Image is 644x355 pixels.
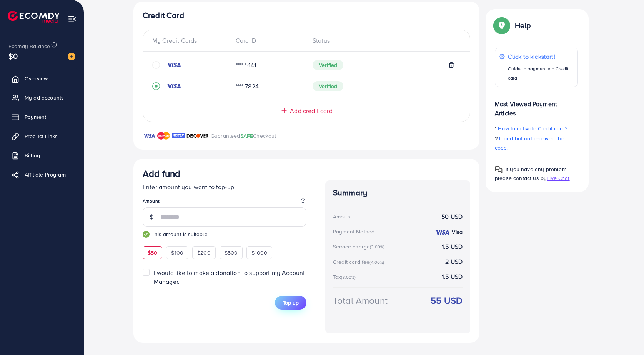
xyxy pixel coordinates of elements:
[495,135,564,152] span: I tried but not received the code.
[25,75,48,82] span: Overview
[431,294,463,307] strong: 55 USD
[25,113,46,121] span: Payment
[341,274,356,280] small: (3.00%)
[251,249,267,257] span: $1000
[495,165,567,182] span: If you have any problem, please contact us by
[434,229,450,235] img: credit
[495,166,503,173] img: Popup guide
[290,107,332,115] span: Add credit card
[157,131,170,140] img: brand
[611,320,638,349] iframe: Chat
[6,90,78,105] a: My ad accounts
[306,36,461,45] div: Status
[143,11,470,20] h4: Credit Card
[166,62,181,68] img: credit
[370,244,384,250] small: (3.00%)
[283,299,299,307] span: Top up
[547,174,569,182] span: Live Chat
[8,50,18,62] span: $0
[143,182,306,192] p: Enter amount you want to top-up
[495,18,509,32] img: Popup guide
[333,188,463,198] h4: Summary
[148,249,157,257] span: $50
[6,109,78,125] a: Payment
[333,213,352,220] div: Amount
[495,124,578,133] p: 1.
[186,131,209,140] img: brand
[225,249,238,257] span: $500
[68,15,77,23] img: menu
[8,11,60,23] img: logo
[333,258,387,266] div: Credit card fee
[313,60,343,70] span: Verified
[495,93,578,118] p: Most Viewed Payment Articles
[143,231,150,238] img: guide
[166,83,181,89] img: credit
[172,131,185,140] img: brand
[152,61,160,69] svg: circle
[171,249,183,257] span: $100
[498,125,567,132] span: How to activate Credit card?
[6,71,78,86] a: Overview
[508,52,574,61] p: Click to kickstart!
[452,228,463,236] strong: Visa
[515,21,531,30] p: Help
[333,243,387,250] div: Service charge
[68,53,75,60] img: image
[143,131,155,140] img: brand
[445,257,463,266] strong: 2 USD
[6,148,78,163] a: Billing
[240,132,253,140] span: SAFE
[143,168,180,179] h3: Add fund
[6,128,78,144] a: Product Links
[6,167,78,182] a: Affiliate Program
[441,212,463,221] strong: 50 USD
[25,171,66,178] span: Affiliate Program
[508,64,574,83] p: Guide to payment via Credit card
[369,259,384,265] small: (4.00%)
[442,242,463,251] strong: 1.5 USD
[25,152,40,159] span: Billing
[333,228,374,235] div: Payment Method
[25,94,64,102] span: My ad accounts
[143,198,306,207] legend: Amount
[8,42,50,50] span: Ecomdy Balance
[211,131,276,140] p: Guaranteed Checkout
[152,82,160,90] svg: record circle
[275,296,306,310] button: Top up
[442,272,463,281] strong: 1.5 USD
[333,273,358,281] div: Tax
[333,294,388,307] div: Total Amount
[25,132,58,140] span: Product Links
[495,134,578,152] p: 2.
[154,268,305,286] span: I would like to make a donation to support my Account Manager.
[197,249,211,257] span: $200
[313,81,343,91] span: Verified
[152,36,230,45] div: My Credit Cards
[230,36,307,45] div: Card ID
[143,230,306,238] small: This amount is suitable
